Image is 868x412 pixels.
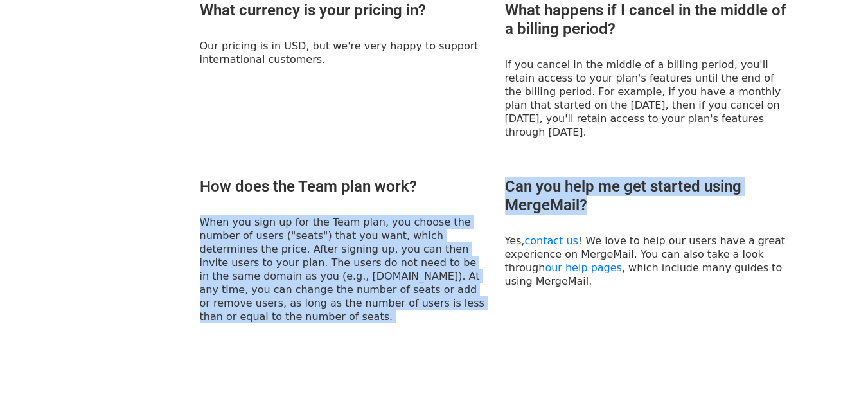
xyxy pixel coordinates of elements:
p: Our pricing is in USD, but we're very happy to support international customers. [200,39,486,66]
iframe: Chat Widget [804,350,868,412]
a: contact us [524,235,578,247]
p: Yes, ! We love to help our users have a great experience on MergeMail. You can also take a look t... [505,234,791,288]
a: our help pages [545,262,622,274]
div: Chat-Widget [804,350,868,412]
h3: What currency is your pricing in? [200,1,486,20]
h3: What happens if I cancel in the middle of a billing period? [505,1,791,39]
p: If you cancel in the middle of a billing period, you'll retain access to your plan's features unt... [505,58,791,139]
p: When you sign up for the Team plan, you choose the number of users ("seats") that you want, which... [200,215,486,323]
h3: Can you help me get started using MergeMail? [505,177,791,215]
h3: How does the Team plan work? [200,177,486,196]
